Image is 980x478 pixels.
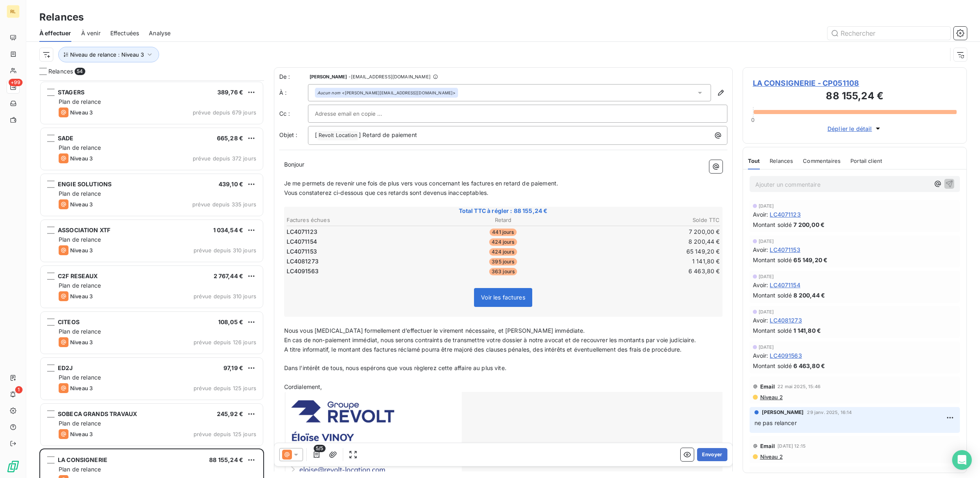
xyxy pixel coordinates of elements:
span: Plan de relance [59,236,101,243]
span: Voir les factures [481,294,525,301]
td: 65 149,20 € [576,247,720,256]
label: À : [279,89,308,97]
span: Tout [748,158,760,164]
span: Niveau de relance : Niveau 3 [70,51,144,58]
span: 363 jours [489,268,517,275]
span: Plan de relance [59,98,101,105]
span: LC4071123 [770,210,800,219]
span: Nous vous [MEDICAL_DATA] formellement d’effectuer le virement nécessaire, et [PERSON_NAME] immédi... [284,327,585,334]
th: Solde TTC [576,216,720,224]
span: Portail client [850,158,882,164]
span: Relances [770,158,793,164]
span: ENGIE SOLUTIONS [58,181,112,188]
span: ne pas relancer [754,419,797,426]
span: Niveau 3 [70,293,93,300]
span: STAGERS [58,89,84,96]
span: 665,28 € [217,135,243,142]
span: Avoir : [753,245,768,254]
span: prévue depuis 310 jours [194,247,256,254]
th: Retard [431,216,575,224]
span: LC4071123 [287,228,317,236]
span: [DATE] [759,274,774,279]
span: LA CONSIGNERIE [58,456,107,463]
span: 6 463,80 € [793,361,825,370]
span: Plan de relance [59,190,101,197]
em: Aucun nom [317,90,340,96]
span: LC4081273 [287,257,319,265]
span: Email [760,383,775,390]
span: 2 767,44 € [214,272,244,279]
span: Niveau 3 [70,247,93,254]
span: Montant soldé [753,326,792,335]
span: [DATE] 12:15 [777,444,806,448]
span: 1 [15,386,23,393]
span: 7 200,00 € [793,220,825,229]
span: 424 jours [489,238,517,246]
span: Niveau 3 [70,385,93,391]
span: 389,76 € [217,89,243,96]
span: 65 149,20 € [793,256,827,264]
div: Open Intercom Messenger [952,450,972,470]
td: 1 141,80 € [576,257,720,266]
span: Niveau 2 [759,453,783,460]
span: Bonjour [284,161,305,168]
span: Avoir : [753,351,768,360]
span: Plan de relance [59,328,101,335]
span: ] Retard de paiement [359,131,417,138]
span: Relances [48,67,73,75]
span: 0 [751,117,754,123]
span: Avoir : [753,210,768,219]
span: Niveau 3 [70,339,93,345]
span: CITEOS [58,318,80,325]
span: Niveau 3 [70,201,93,208]
span: 88 155,24 € [209,456,243,463]
label: Cc : [279,110,308,118]
span: Plan de relance [59,282,101,289]
span: Niveau 2 [759,394,783,400]
span: A titre informatif, le montant des factures réclamé pourra être majoré des clauses pénales, des i... [284,346,682,353]
span: Effectuées [110,29,139,37]
span: Plan de relance [59,374,101,381]
span: LC4071153 [287,247,317,256]
span: C2F RESEAUX [58,272,98,279]
span: Analyse [149,29,171,37]
span: LA CONSIGNERIE - CP051108 [753,78,957,89]
td: 6 463,80 € [576,267,720,276]
span: SOBECA GRANDS TRAVAUX [58,410,137,417]
span: prévue depuis 335 jours [192,201,256,208]
span: 108,05 € [218,318,243,325]
button: Niveau de relance : Niveau 3 [58,47,159,62]
td: 8 200,44 € [576,237,720,246]
span: LC4091563 [770,351,802,360]
th: Factures échues [286,216,431,224]
img: Logo LeanPay [7,460,20,473]
div: <[PERSON_NAME][EMAIL_ADDRESS][DOMAIN_NAME]> [317,90,456,96]
span: LC4071153 [770,245,800,254]
span: 5/5 [314,445,325,452]
span: Niveau 3 [70,155,93,162]
span: Vous constaterez ci-dessous que ces retards sont devenus inacceptables. [284,189,489,196]
span: ED2J [58,364,73,371]
span: [DATE] [759,309,774,314]
span: Total TTC à régler : 88 155,24 € [285,207,721,215]
span: LC4071154 [287,238,317,246]
span: Montant soldé [753,220,792,229]
span: prévue depuis 126 jours [194,339,256,345]
span: prévue depuis 310 jours [194,293,256,300]
span: En cas de non-paiement immédiat, nous serons contraints de transmettre votre dossier à notre avoc... [284,336,696,343]
span: Je me permets de revenir une fois de plus vers vous concernant les factures en retard de paiement. [284,180,558,187]
span: [ [315,131,317,138]
span: [PERSON_NAME] [762,409,804,416]
span: prévue depuis 679 jours [193,109,256,116]
td: 7 200,00 € [576,227,720,236]
span: [DATE] [759,345,774,350]
span: 97,19 € [223,364,243,371]
span: 29 janv. 2025, 16:14 [807,410,852,415]
span: 22 mai 2025, 15:46 [777,384,820,389]
span: Revolt Location [317,131,358,140]
span: Déplier le détail [827,124,872,133]
span: LC4081273 [770,316,802,325]
input: Rechercher [827,27,950,40]
span: 441 jours [490,229,516,236]
span: [PERSON_NAME] [310,74,347,79]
